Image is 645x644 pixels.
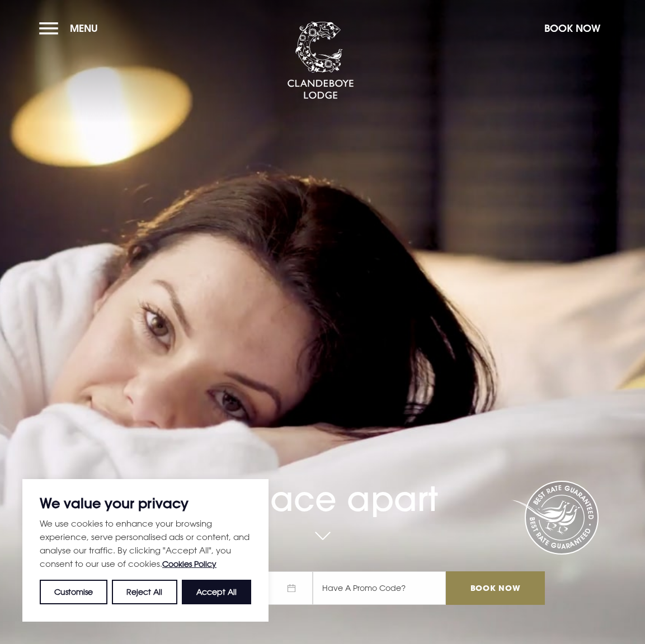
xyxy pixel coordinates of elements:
[287,22,354,100] img: Clandeboye Lodge
[313,571,446,605] input: Have A Promo Code?
[40,580,107,604] button: Customise
[112,580,177,604] button: Reject All
[182,580,251,604] button: Accept All
[40,517,251,571] p: We use cookies to enhance your browsing experience, serve personalised ads or content, and analys...
[100,440,544,519] h1: A place apart
[40,496,251,510] p: We value your privacy
[539,16,606,40] button: Book Now
[162,559,216,569] a: Cookies Policy
[70,22,98,35] span: Menu
[22,479,269,622] div: We value your privacy
[446,571,544,605] input: Book Now
[39,16,103,40] button: Menu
